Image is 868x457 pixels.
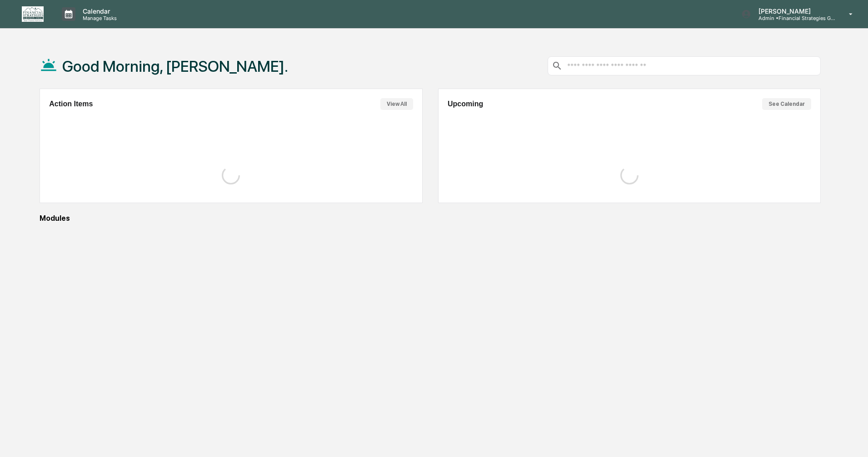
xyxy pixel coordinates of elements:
div: Modules [40,214,821,223]
button: View All [380,98,413,110]
p: Admin • Financial Strategies Group (FSG) [751,15,836,21]
h2: Upcoming [448,100,483,108]
button: See Calendar [762,98,811,110]
p: Calendar [75,7,121,15]
h2: Action Items [49,100,93,108]
h1: Good Morning, [PERSON_NAME]. [62,57,288,75]
p: Manage Tasks [75,15,121,21]
img: logo [22,6,44,22]
p: [PERSON_NAME] [751,7,836,15]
